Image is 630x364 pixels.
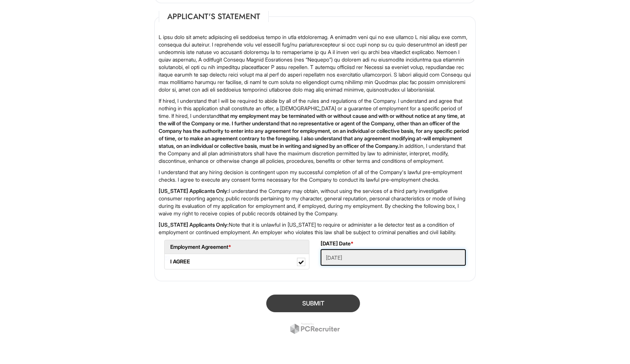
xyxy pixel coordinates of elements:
[159,221,229,228] strong: [US_STATE] Applicants Only:
[159,221,471,236] p: Note that it is unlawful in [US_STATE] to require or administer a lie detector test as a conditio...
[159,97,471,165] p: If hired, I understand that I will be required to abide by all of the rules and regulations of th...
[159,33,471,93] p: L ipsu dolo sit ametc adipiscing eli seddoeius tempo in utla etdoloremag. A enimadm veni qui no e...
[159,187,471,217] p: I understand the Company may obtain, without using the services of a third party investigative co...
[159,113,469,149] strong: that my employment may be terminated with or without cause and with or without notice at any time...
[165,254,309,269] label: I AGREE
[170,244,303,250] h5: Employment Agreement
[321,249,466,266] input: Today's Date
[159,188,229,194] strong: [US_STATE] Applicants Only:
[159,11,269,22] legend: Applicant's Statement
[321,240,354,247] label: [DATE] Date
[159,168,471,184] p: I understand that any hiring decision is contingent upon my successful completion of all of the C...
[266,295,360,312] button: SUBMIT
